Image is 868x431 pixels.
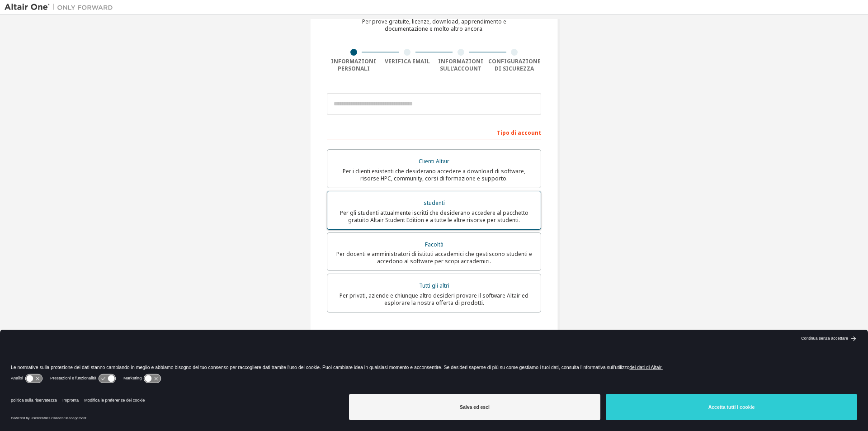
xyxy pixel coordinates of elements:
font: Verifica email [385,57,430,65]
font: Informazioni sull'account [438,57,483,72]
font: Tipo di account [497,129,541,137]
font: Tutti gli altri [419,282,449,289]
font: Per docenti e amministratori di istituti accademici che gestiscono studenti e accedono al softwar... [336,250,532,265]
font: studenti [424,199,445,207]
font: Per i clienti esistenti che desiderano accedere a download di software, risorse HPC, community, c... [343,167,525,182]
font: Configurazione di sicurezza [488,57,541,72]
font: Clienti Altair [419,157,449,165]
font: documentazione e molto altro ancora. [385,25,484,33]
font: Per privati, aziende e chiunque altro desideri provare il software Altair ed esplorare la nostra ... [340,292,528,307]
img: Altair Uno [5,3,118,12]
font: Per prove gratuite, licenze, download, apprendimento e [362,18,506,25]
font: Informazioni personali [331,57,376,72]
font: Per gli studenti attualmente iscritti che desiderano accedere al pacchetto gratuito Altair Studen... [340,209,528,224]
font: Facoltà [425,241,443,248]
